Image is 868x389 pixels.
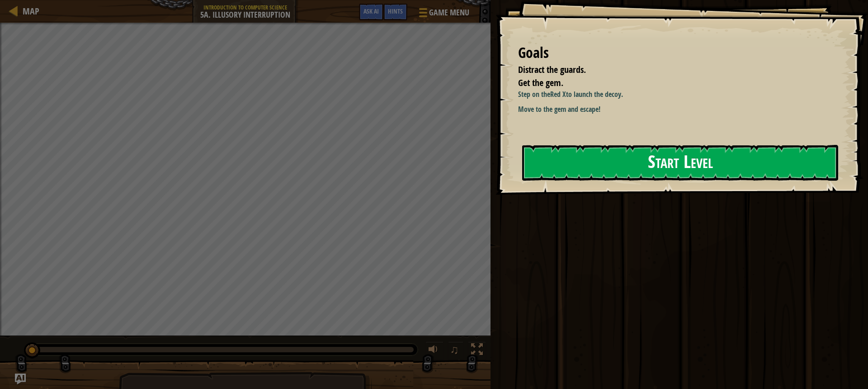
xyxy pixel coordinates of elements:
[23,5,39,17] span: Map
[363,7,379,15] span: Ask AI
[412,4,475,25] button: Game Menu
[450,343,459,356] span: ♫
[518,43,836,63] div: Goals
[518,104,843,115] p: Move to the gem and escape!
[15,374,26,384] button: Ask AI
[507,77,834,90] li: Get the gem.
[507,63,834,77] li: Distract the guards.
[518,89,843,100] p: Step on the to launch the decoy.
[522,145,838,181] button: Start Level
[550,89,566,99] strong: Red X
[518,77,563,89] span: Get the gem.
[448,341,463,360] button: ♫
[388,7,403,15] span: Hints
[468,341,486,360] button: Toggle fullscreen
[518,63,586,76] span: Distract the guards.
[425,341,443,360] button: Adjust volume
[18,5,39,17] a: Map
[359,4,383,20] button: Ask AI
[429,7,469,19] span: Game Menu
